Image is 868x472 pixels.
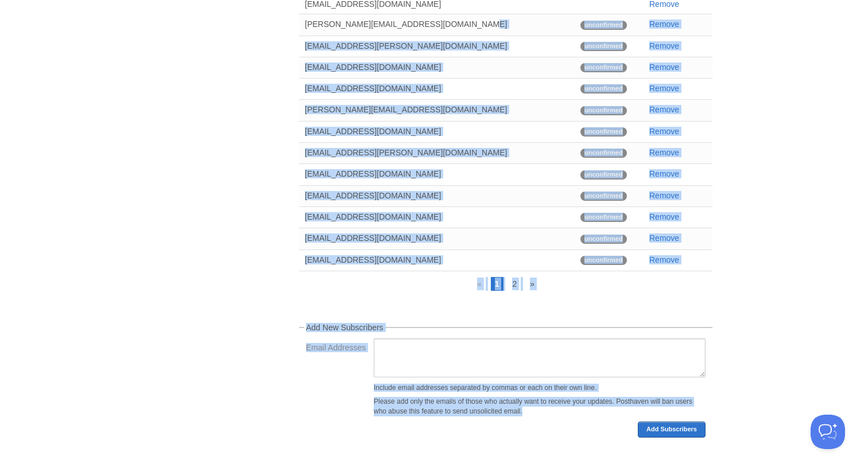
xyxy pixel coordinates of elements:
[580,213,627,222] span: unconfirmed
[299,164,575,184] div: [EMAIL_ADDRESS][DOMAIN_NAME]
[580,235,627,244] span: unconfirmed
[374,397,706,416] p: Please add only the emails of those who actually want to receive your updates. Posthaven will ban...
[638,422,706,438] button: Add Subscribers
[649,105,679,114] a: Remove
[306,344,367,354] label: Email Addresses
[580,21,627,30] span: unconfirmed
[580,256,627,265] span: unconfirmed
[649,19,679,29] a: Remove
[649,148,679,157] a: Remove
[580,127,627,136] span: unconfirmed
[299,207,575,227] div: [EMAIL_ADDRESS][DOMAIN_NAME]
[580,63,627,72] span: unconfirmed
[649,191,679,200] a: Remove
[508,277,521,291] a: 2
[526,277,538,291] a: »
[649,41,679,50] a: Remove
[649,84,679,93] a: Remove
[299,14,575,34] div: [PERSON_NAME][EMAIL_ADDRESS][DOMAIN_NAME]
[580,106,627,115] span: unconfirmed
[649,169,679,178] a: Remove
[299,79,575,98] div: [EMAIL_ADDRESS][DOMAIN_NAME]
[304,323,385,331] legend: Add New Subscribers
[580,84,627,93] span: unconfirmed
[580,149,627,158] span: unconfirmed
[649,127,679,136] a: Remove
[299,100,575,119] div: [PERSON_NAME][EMAIL_ADDRESS][DOMAIN_NAME]
[299,228,575,248] div: [EMAIL_ADDRESS][DOMAIN_NAME]
[299,186,575,205] div: [EMAIL_ADDRESS][DOMAIN_NAME]
[649,212,679,221] a: Remove
[649,233,679,243] a: Remove
[580,192,627,201] span: unconfirmed
[473,277,486,291] a: «
[299,143,575,162] div: [EMAIL_ADDRESS][PERSON_NAME][DOMAIN_NAME]
[580,42,627,51] span: unconfirmed
[649,255,679,264] a: Remove
[491,277,503,291] a: 1
[299,36,575,56] div: [EMAIL_ADDRESS][PERSON_NAME][DOMAIN_NAME]
[811,415,845,449] iframe: Help Scout Beacon - Open
[374,384,706,391] div: Include email addresses separated by commas or each on their own line.
[649,63,679,72] a: Remove
[580,170,627,180] span: unconfirmed
[299,250,575,270] div: [EMAIL_ADDRESS][DOMAIN_NAME]
[299,122,575,141] div: [EMAIL_ADDRESS][DOMAIN_NAME]
[299,57,575,77] div: [EMAIL_ADDRESS][DOMAIN_NAME]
